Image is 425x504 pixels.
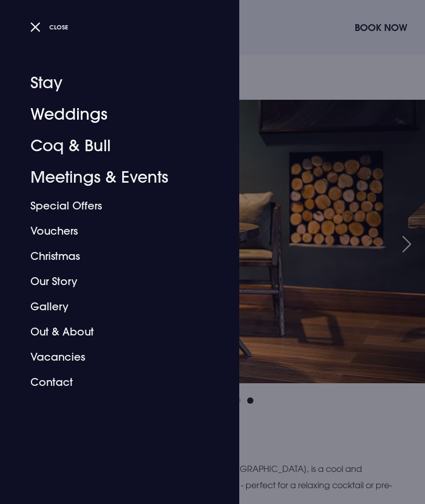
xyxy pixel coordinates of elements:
[30,269,196,294] a: Our Story
[30,193,196,218] a: Special Offers
[30,344,196,370] a: Vacancies
[30,130,196,162] a: Coq & Bull
[30,19,69,35] button: Close
[30,67,196,99] a: Stay
[30,99,196,130] a: Weddings
[49,23,68,31] span: Close
[30,294,196,319] a: Gallery
[30,162,196,193] a: Meetings & Events
[30,319,196,344] a: Out & About
[30,218,196,244] a: Vouchers
[30,370,196,395] a: Contact
[30,244,196,269] a: Christmas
